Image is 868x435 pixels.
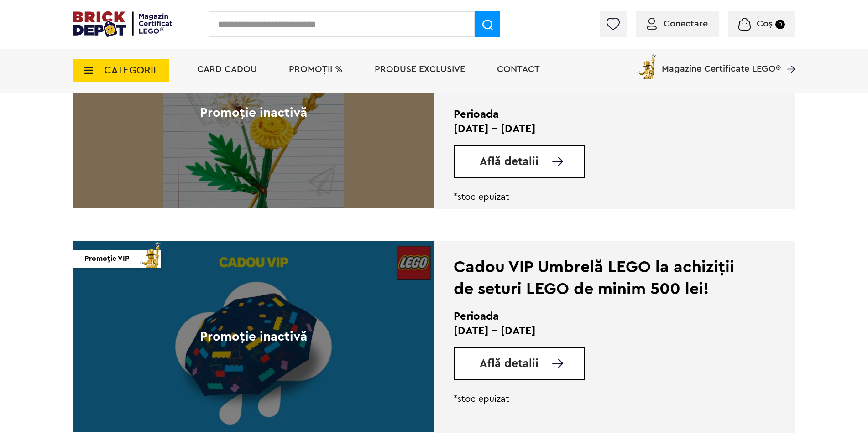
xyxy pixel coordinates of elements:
[757,19,773,28] span: Coș
[480,156,584,167] a: Află detalii
[200,104,307,121] span: Promoție inactivă
[136,240,165,268] img: vip_page_imag.png
[454,256,750,300] div: Cadou VIP Umbrelă LEGO la achiziții de seturi LEGO de minim 500 lei!
[84,250,130,268] span: Promoție VIP
[480,358,584,369] a: Află detalii
[104,65,156,75] span: CATEGORII
[454,192,750,202] p: *stoc epuizat
[200,328,307,345] span: Promoție inactivă
[662,52,781,73] span: Magazine Certificate LEGO®
[454,122,750,136] p: [DATE] - [DATE]
[497,65,540,74] a: Contact
[781,52,795,62] a: Magazine Certificate LEGO®
[664,19,708,28] span: Conectare
[480,358,539,369] span: Află detalii
[454,324,750,338] p: [DATE] - [DATE]
[775,20,785,29] small: 0
[454,107,750,122] h2: Perioada
[647,19,708,28] a: Conectare
[454,309,750,324] h2: Perioada
[480,156,539,167] span: Află detalii
[197,65,257,74] a: Card Cadou
[375,65,465,74] a: Produse exclusive
[289,65,343,74] a: PROMOȚII %
[454,394,750,404] p: *stoc epuizat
